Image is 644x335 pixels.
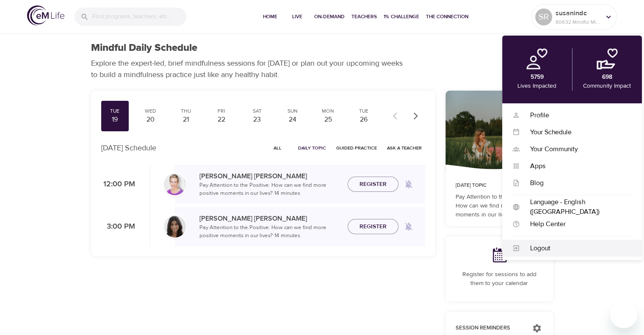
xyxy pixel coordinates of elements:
[520,144,632,154] div: Your Community
[426,12,468,21] span: The Connection
[260,12,280,21] span: Home
[295,141,329,155] button: Daily Topic
[353,115,374,125] div: 26
[211,108,232,115] div: Fri
[387,144,422,152] span: Ask a Teacher
[456,193,543,219] p: Pay Attention to the Positive: How can we find more positive moments in our lives?
[520,127,632,137] div: Your Schedule
[92,8,186,26] input: Find programs, teachers, etc...
[520,111,632,120] div: Profile
[91,42,197,54] h1: Mindful Daily Schedule
[520,197,632,217] div: Language - English ([GEOGRAPHIC_DATA])
[583,82,631,91] p: Community Impact
[520,178,632,188] div: Blog
[336,144,377,152] span: Guided Practice
[333,141,380,155] button: Guided Practice
[348,219,398,235] button: Register
[535,8,552,25] div: SR
[348,177,398,192] button: Register
[264,141,291,155] button: All
[318,115,339,125] div: 25
[556,18,600,26] p: 80632 Mindful Minutes
[298,144,326,152] span: Daily Topic
[520,244,632,253] div: Logout
[101,179,135,190] p: 12:00 PM
[175,115,196,125] div: 21
[526,48,547,69] img: personal.png
[246,115,268,125] div: 23
[164,173,186,195] img: kellyb.jpg
[359,179,387,190] span: Register
[164,216,186,238] img: Lara_Sragow-min.jpg
[359,221,387,232] span: Register
[282,108,303,115] div: Sun
[314,12,345,21] span: On-Demand
[268,144,288,152] span: All
[456,182,543,189] p: [DATE] Topic
[610,301,637,328] iframe: Button to launch messaging window
[531,73,544,82] p: 5759
[101,221,135,233] p: 3:00 PM
[105,115,126,125] div: 19
[398,216,419,237] span: Remind me when a class goes live every Tuesday at 3:00 PM
[105,108,126,115] div: Tue
[351,12,377,21] span: Teachers
[353,108,374,115] div: Tue
[91,58,409,80] p: Explore the expert-led, brief mindfulness sessions for [DATE] or plan out your upcoming weeks to ...
[140,108,161,115] div: Wed
[140,115,161,125] div: 20
[556,8,600,18] p: susanindc
[520,161,632,171] div: Apps
[602,73,612,82] p: 698
[318,108,339,115] div: Mon
[175,108,196,115] div: Thu
[398,174,419,194] span: Remind me when a class goes live every Tuesday at 12:00 PM
[282,115,303,125] div: 24
[199,171,341,181] p: [PERSON_NAME] [PERSON_NAME]
[101,142,156,154] p: [DATE] Schedule
[520,219,632,229] div: Help Center
[27,6,64,25] img: logo
[517,82,556,91] p: Lives Impacted
[384,141,425,155] button: Ask a Teacher
[246,108,268,115] div: Sat
[456,270,543,288] p: Register for sessions to add them to your calendar
[384,12,419,21] span: 1% Challenge
[456,324,524,332] p: Session Reminders
[199,181,341,198] p: Pay Attention to the Positive: How can we find more positive moments in our lives? · 14 minutes
[199,224,341,240] p: Pay Attention to the Positive: How can we find more positive moments in our lives? · 14 minutes
[211,115,232,125] div: 22
[287,12,307,21] span: Live
[597,48,618,69] img: community.png
[199,213,341,224] p: [PERSON_NAME] [PERSON_NAME]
